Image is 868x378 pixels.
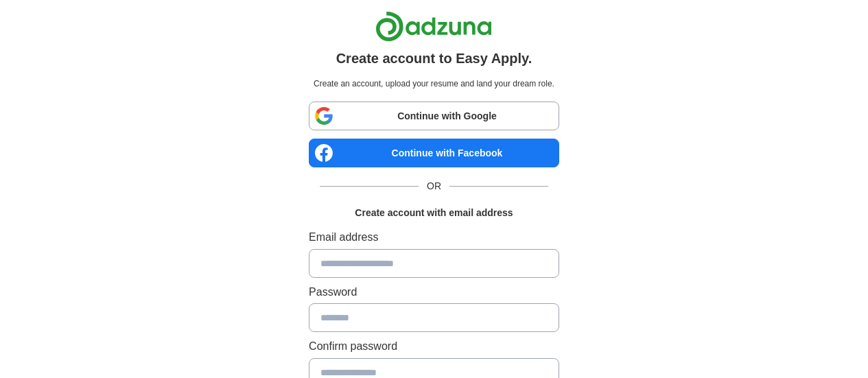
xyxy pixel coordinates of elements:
[336,47,532,69] h1: Create account to Easy Apply.
[309,139,559,167] a: Continue with Facebook
[309,338,559,355] label: Confirm password
[309,283,559,301] label: Password
[309,102,559,130] a: Continue with Google
[309,228,559,246] label: Email address
[419,178,449,193] span: OR
[312,78,556,91] p: Create an account, upload your resume and land your dream role.
[375,11,492,42] img: Adzuna logo
[355,205,513,220] h1: Create account with email address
